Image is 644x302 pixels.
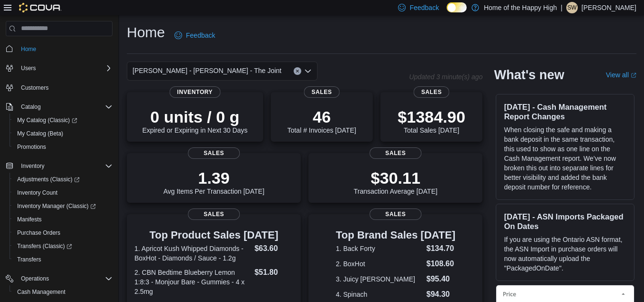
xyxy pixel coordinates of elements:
[369,147,422,159] span: Sales
[398,107,465,134] div: Total Sales [DATE]
[287,107,356,126] p: 46
[2,159,116,173] button: Inventory
[10,127,116,140] button: My Catalog (Beta)
[170,86,221,98] span: Inventory
[484,2,557,13] p: Home of the Happy High
[561,2,562,13] p: |
[336,274,422,284] dt: 3. Juicy [PERSON_NAME]
[17,229,61,237] span: Purchase Orders
[17,101,44,113] button: Catalog
[188,147,240,159] span: Sales
[336,244,422,253] dt: 1. Back Forty
[13,174,83,185] a: Adjustments (Classic)
[13,115,81,126] a: My Catalog (Classic)
[17,130,63,137] span: My Catalog (Beta)
[17,189,58,197] span: Inventory Count
[10,213,116,226] button: Manifests
[17,202,96,210] span: Inventory Manager (Classic)
[127,23,165,42] h1: Home
[10,253,116,266] button: Transfers
[13,128,67,139] a: My Catalog (Beta)
[427,258,456,270] dd: $108.60
[354,168,438,187] p: $30.11
[171,26,219,45] a: Feedback
[17,116,77,124] span: My Catalog (Classic)
[427,273,456,285] dd: $95.40
[567,2,576,13] span: SW
[13,227,112,239] span: Purchase Orders
[2,81,116,94] button: Customers
[294,67,301,75] button: Clear input
[13,286,69,298] a: Cash Management
[13,200,112,212] span: Inventory Manager (Classic)
[287,107,356,134] div: Total # Invoices [DATE]
[336,290,422,299] dt: 4. Spinach
[336,259,422,269] dt: 2. BoxHot
[142,107,247,126] p: 0 units / 0 g
[17,160,112,172] span: Inventory
[13,141,50,153] a: Promotions
[142,107,247,134] div: Expired or Expiring in Next 30 Days
[10,140,116,154] button: Promotions
[17,216,41,223] span: Manifests
[414,86,450,98] span: Sales
[13,214,112,225] span: Manifests
[447,2,467,12] input: Dark Mode
[17,101,112,113] span: Catalog
[10,186,116,199] button: Inventory Count
[134,244,251,263] dt: 1. Apricot Kush Whipped Diamonds - BoxHot - Diamonds / Sauce - 1.2g
[17,143,46,151] span: Promotions
[13,254,112,265] span: Transfers
[164,168,265,195] div: Avg Items Per Transaction [DATE]
[13,115,112,126] span: My Catalog (Classic)
[19,3,61,12] img: Cova
[2,42,116,56] button: Home
[582,2,636,13] p: [PERSON_NAME]
[21,103,41,111] span: Catalog
[17,176,80,183] span: Adjustments (Classic)
[13,227,64,239] a: Purchase Orders
[566,2,578,13] div: Shelby Wilkinson
[133,65,282,76] span: [PERSON_NAME] - [PERSON_NAME] - The Joint
[17,288,65,296] span: Cash Management
[17,62,112,74] span: Users
[17,82,112,94] span: Customers
[21,84,49,92] span: Customers
[255,243,293,254] dd: $63.60
[2,100,116,114] button: Catalog
[17,43,112,55] span: Home
[409,73,482,81] p: Updated 3 minute(s) ago
[17,273,53,284] button: Operations
[13,286,112,298] span: Cash Management
[17,242,72,250] span: Transfers (Classic)
[188,208,240,220] span: Sales
[10,226,116,240] button: Purchase Orders
[336,229,455,241] h3: Top Brand Sales [DATE]
[504,102,626,121] h3: [DATE] - Cash Management Report Changes
[13,174,112,185] span: Adjustments (Classic)
[2,62,116,75] button: Users
[10,114,116,127] a: My Catalog (Classic)
[17,256,41,263] span: Transfers
[10,240,116,253] a: Transfers (Classic)
[255,267,293,278] dd: $51.80
[17,273,112,284] span: Operations
[504,125,626,192] p: When closing the safe and making a bank deposit in the same transaction, this used to show as one...
[21,45,36,53] span: Home
[427,243,456,254] dd: $134.70
[17,160,48,172] button: Inventory
[2,272,116,285] button: Operations
[13,240,76,252] a: Transfers (Classic)
[21,64,36,72] span: Users
[304,86,339,98] span: Sales
[13,200,100,212] a: Inventory Manager (Classic)
[409,3,439,12] span: Feedback
[134,268,251,296] dt: 2. CBN Bedtime Blueberry Lemon 1:8:3 - Monjour Bare - Gummies - 4 x 2.5mg
[354,168,438,195] div: Transaction Average [DATE]
[10,173,116,186] a: Adjustments (Classic)
[631,73,636,78] svg: External link
[134,229,293,241] h3: Top Product Sales [DATE]
[369,208,422,220] span: Sales
[13,254,45,265] a: Transfers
